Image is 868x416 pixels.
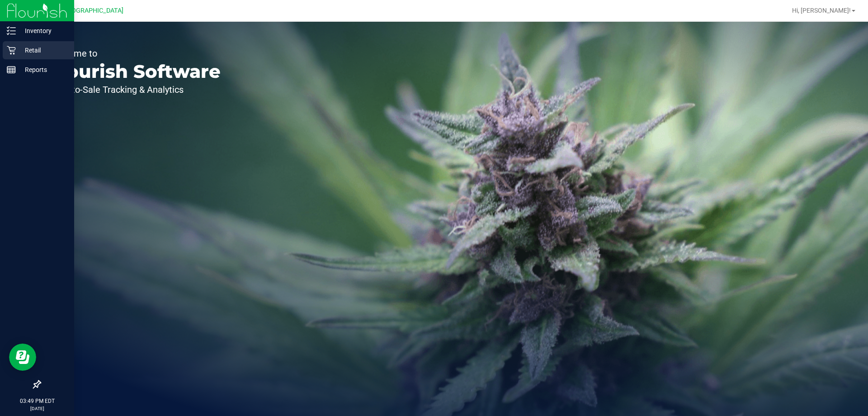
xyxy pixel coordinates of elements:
[61,7,123,14] span: [GEOGRAPHIC_DATA]
[792,7,851,14] span: Hi, [PERSON_NAME]!
[4,405,70,412] p: [DATE]
[49,62,221,81] p: Flourish Software
[16,45,70,56] p: Retail
[9,344,36,371] iframe: Resource center
[49,49,221,58] p: Welcome to
[4,397,70,405] p: 03:49 PM EDT
[16,25,70,36] p: Inventory
[7,65,16,74] inline-svg: Reports
[7,26,16,35] inline-svg: Inventory
[7,46,16,55] inline-svg: Retail
[16,64,70,75] p: Reports
[49,85,221,94] p: Seed-to-Sale Tracking & Analytics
